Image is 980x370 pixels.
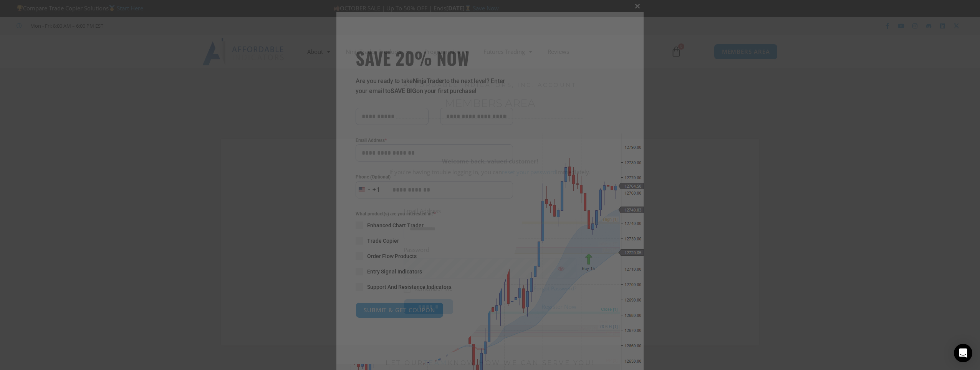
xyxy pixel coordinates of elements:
[356,47,513,68] h3: SAVE 20% NOW
[367,237,399,245] span: Trade Copier
[356,76,513,96] p: Are you ready to take to the next level? Enter your email to on your first purchase!
[367,283,451,291] span: Support And Resistance Indicators
[356,222,513,229] label: Enhanced Chart Trader
[954,344,972,362] div: Open Intercom Messenger
[356,237,513,245] label: Trade Copier
[413,77,444,85] strong: NinjaTrader
[356,210,513,218] span: What product(s) are you interested in?
[367,222,424,229] span: Enhanced Chart Trader
[356,181,380,198] button: Selected country
[356,283,513,291] label: Support And Resistance Indicators
[356,302,444,318] button: SUBMIT & GET COUPON
[367,268,422,275] span: Entry Signal Indicators
[356,137,513,144] label: Email Address
[356,252,513,260] label: Order Flow Products
[372,185,380,195] div: +1
[367,252,417,260] span: Order Flow Products
[356,173,513,181] label: Phone (Optional)
[356,268,513,275] label: Entry Signal Indicators
[391,87,416,95] strong: SAVE BIG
